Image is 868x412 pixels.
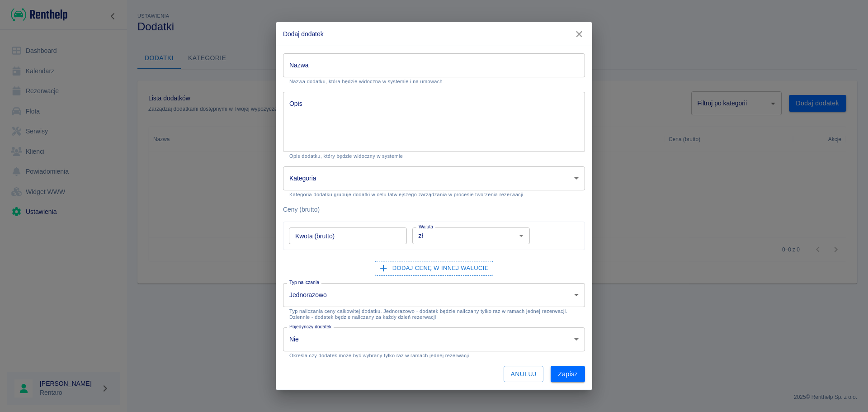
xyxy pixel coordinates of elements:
h2: Dodaj dodatek [276,22,592,46]
div: Nie [283,327,585,351]
p: Typ naliczania ceny całkowitej dodatku. Jednorazowo - dodatek będzie naliczany tylko raz w ramach... [289,308,579,320]
div: zł [412,227,530,244]
label: Pojedynczy dodatek [289,323,331,330]
h6: Ceny (brutto) [283,205,585,214]
p: Nazwa dodatku, która będzie widoczna w systemie i na umowach [289,79,579,85]
button: Zapisz [551,366,585,383]
label: Waluta [419,223,433,230]
p: Opis dodatku, który będzie widoczny w systemie [289,153,579,159]
p: Kategoria dodatku grupuje dodatki w celu łatwiejszego zarządzania w procesie tworzenia rezerwacji [289,192,579,198]
button: Anuluj [504,366,544,383]
p: Określa czy dodatek może być wybrany tylko raz w ramach jednej rezerwacji [289,353,579,359]
label: Typ naliczania [289,279,319,286]
div: Jednorazowo [283,283,585,307]
button: Dodaj cenę w innej walucie [375,261,493,276]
